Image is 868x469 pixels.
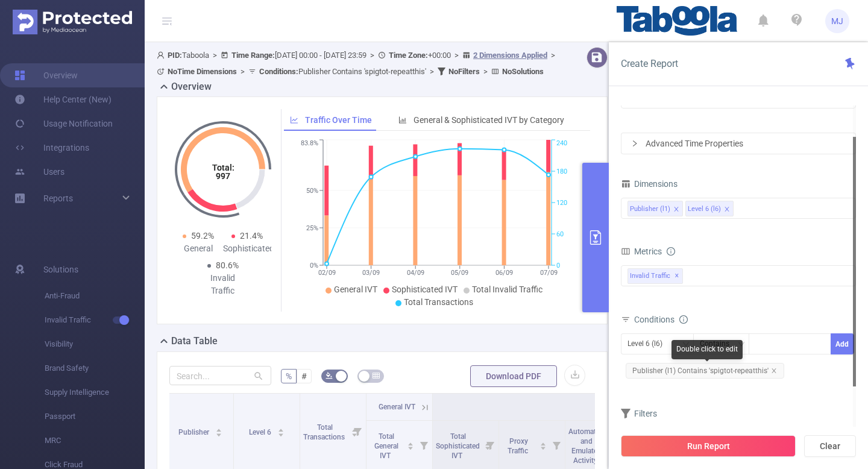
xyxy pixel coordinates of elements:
[700,334,738,354] div: Contains
[43,186,73,210] a: Reports
[621,133,855,154] div: icon: rightAdvanced Time Properties
[168,67,237,76] b: No Time Dimensions
[198,272,247,297] div: Invalid Traffic
[804,435,856,457] button: Clear
[223,242,272,255] div: Sophisticated
[634,315,688,324] span: Conditions
[540,441,547,444] i: icon: caret-up
[349,394,366,469] i: Filter menu
[448,67,480,76] b: No Filters
[482,421,498,469] i: Filter menu
[14,160,64,184] a: Users
[45,429,145,453] span: MRC
[414,115,564,125] span: General & Sophisticated IVT by Category
[277,432,284,435] i: icon: caret-down
[14,112,113,136] a: Usage Notification
[259,67,426,76] span: Publisher Contains 'spigtot-repeatthis'
[212,163,234,172] tspan: Total:
[724,206,730,213] i: icon: close
[43,194,73,203] span: Reports
[472,285,542,294] span: Total Invalid Traffic
[685,201,734,216] li: Level 6 (l6)
[178,428,211,436] span: Publisher
[215,432,222,435] i: icon: caret-down
[436,432,480,460] span: Total Sophisticated IVT
[415,421,432,469] i: Filter menu
[45,284,145,308] span: Anti-Fraud
[621,409,657,418] span: Filters
[621,247,662,256] span: Metrics
[539,269,557,277] tspan: 07/09
[362,269,380,277] tspan: 03/09
[556,262,560,269] tspan: 0
[379,403,415,411] span: General IVT
[45,332,145,356] span: Visibility
[508,437,530,455] span: Proxy Traffic
[675,269,679,283] span: ✕
[45,380,145,404] span: Supply Intelligence
[548,421,565,469] i: Filter menu
[392,285,458,294] span: Sophisticated IVT
[627,268,683,284] span: Invalid Traffic
[406,269,424,277] tspan: 04/09
[45,404,145,429] span: Passport
[14,136,89,160] a: Integrations
[14,63,78,87] a: Overview
[404,297,473,307] span: Total Transactions
[556,140,567,148] tspan: 240
[191,231,214,241] span: 59.2%
[688,201,721,217] div: Level 6 (l6)
[169,366,271,385] input: Search...
[502,67,544,76] b: No Solutions
[539,441,547,448] div: Sort
[407,441,414,448] div: Sort
[171,80,212,94] h2: Overview
[831,333,854,354] button: Add
[473,51,547,60] u: 2 Dimensions Applied
[373,372,380,379] i: icon: table
[627,201,683,216] li: Publisher (l1)
[303,423,347,441] span: Total Transactions
[45,356,145,380] span: Brand Safety
[215,427,222,430] i: icon: caret-up
[621,179,678,189] span: Dimensions
[470,365,557,387] button: Download PDF
[547,51,559,60] span: >
[13,10,132,34] img: Protected Media
[168,51,182,60] b: PID:
[277,427,285,434] div: Sort
[209,51,221,60] span: >
[673,206,679,213] i: icon: close
[366,51,378,60] span: >
[301,371,307,381] span: #
[310,262,318,269] tspan: 0%
[14,87,112,112] a: Help Center (New)
[277,427,284,430] i: icon: caret-up
[627,334,671,354] div: Level 6 (l6)
[318,269,335,277] tspan: 02/09
[667,247,675,256] i: icon: info-circle
[480,67,491,76] span: >
[495,269,512,277] tspan: 06/09
[45,308,145,332] span: Invalid Traffic
[568,427,604,465] span: Automated and Emulated Activity
[306,187,318,195] tspan: 50%
[398,116,407,124] i: icon: bar-chart
[556,230,564,238] tspan: 60
[157,51,559,76] span: Taboola [DATE] 00:00 - [DATE] 23:59 +00:00
[237,67,248,76] span: >
[231,51,275,60] b: Time Range:
[290,116,298,124] i: icon: line-chart
[157,51,168,59] i: icon: user
[334,285,377,294] span: General IVT
[407,441,414,444] i: icon: caret-up
[240,231,263,241] span: 21.4%
[630,201,670,217] div: Publisher (l1)
[679,315,688,324] i: icon: info-circle
[451,51,462,60] span: >
[174,242,223,255] div: General
[671,340,743,359] div: Double click to edit
[305,115,372,125] span: Traffic Over Time
[556,199,567,207] tspan: 120
[306,224,318,232] tspan: 25%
